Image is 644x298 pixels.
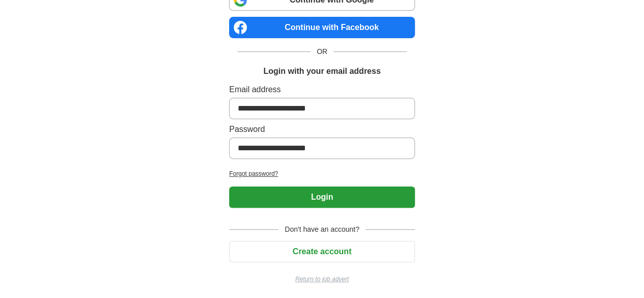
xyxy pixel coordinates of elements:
button: Login [229,186,415,208]
h1: Login with your email address [263,65,380,77]
label: Password [229,123,415,136]
span: OR [311,46,333,57]
a: Create account [229,247,415,256]
a: Continue with Facebook [229,17,415,38]
span: Don't have an account? [278,224,366,235]
button: Create account [229,241,415,262]
a: Return to job advert [229,275,415,284]
a: Forgot password? [229,169,415,178]
label: Email address [229,84,415,96]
